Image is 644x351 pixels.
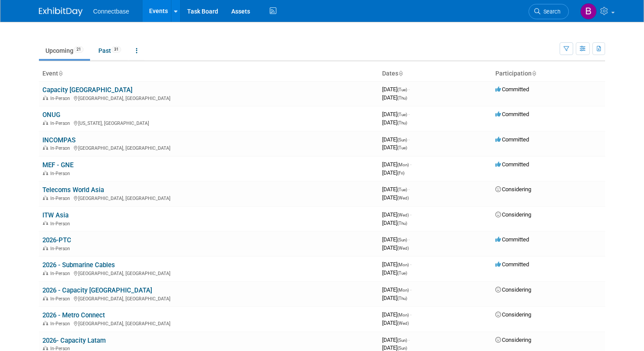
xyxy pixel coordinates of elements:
[397,87,407,92] span: (Tue)
[42,144,375,151] div: [GEOGRAPHIC_DATA], [GEOGRAPHIC_DATA]
[382,337,410,343] span: [DATE]
[408,186,410,193] span: -
[74,46,84,53] span: 21
[397,288,409,292] span: (Mon)
[580,3,597,20] img: Brian Maggiacomo
[92,42,128,59] a: Past31
[495,111,529,117] span: Committed
[382,286,411,293] span: [DATE]
[42,136,76,144] a: INCOMPAS
[495,211,531,218] span: Considering
[492,66,605,81] th: Participation
[382,169,404,176] span: [DATE]
[42,269,375,276] div: [GEOGRAPHIC_DATA], [GEOGRAPHIC_DATA]
[382,194,409,201] span: [DATE]
[495,86,529,93] span: Committed
[382,111,410,117] span: [DATE]
[42,295,375,302] div: [GEOGRAPHIC_DATA], [GEOGRAPHIC_DATA]
[397,162,409,167] span: (Mon)
[42,86,132,94] a: Capacity [GEOGRAPHIC_DATA]
[382,86,410,93] span: [DATE]
[397,221,407,226] span: (Thu)
[382,161,411,168] span: [DATE]
[43,120,48,125] img: In-Person Event
[408,337,410,343] span: -
[382,144,407,151] span: [DATE]
[93,8,129,15] span: Connectbase
[50,145,73,151] span: In-Person
[382,320,409,326] span: [DATE]
[42,194,375,201] div: [GEOGRAPHIC_DATA], [GEOGRAPHIC_DATA]
[39,42,90,59] a: Upcoming21
[410,261,411,268] span: -
[397,246,409,251] span: (Wed)
[382,136,410,143] span: [DATE]
[397,196,409,200] span: (Wed)
[410,311,411,318] span: -
[50,171,73,176] span: In-Person
[382,94,407,101] span: [DATE]
[382,119,407,126] span: [DATE]
[410,286,411,293] span: -
[382,261,411,268] span: [DATE]
[397,187,407,192] span: (Tue)
[397,262,409,267] span: (Mon)
[397,96,407,100] span: (Thu)
[397,145,407,150] span: (Tue)
[50,96,73,101] span: In-Person
[50,196,73,201] span: In-Person
[397,237,407,242] span: (Sun)
[42,320,375,327] div: [GEOGRAPHIC_DATA], [GEOGRAPHIC_DATA]
[408,236,410,243] span: -
[39,7,83,16] img: ExhibitDay
[397,112,407,117] span: (Tue)
[529,4,569,19] a: Search
[408,86,410,93] span: -
[495,161,529,168] span: Committed
[397,346,407,351] span: (Sun)
[111,46,121,53] span: 31
[410,211,411,218] span: -
[379,66,492,81] th: Dates
[397,120,407,125] span: (Thu)
[382,269,407,276] span: [DATE]
[382,220,407,226] span: [DATE]
[495,236,529,243] span: Committed
[43,246,48,250] img: In-Person Event
[42,186,104,194] a: Telecoms World Asia
[50,296,73,302] span: In-Person
[532,70,536,77] a: Sort by Participation Type
[50,120,73,126] span: In-Person
[42,311,105,319] a: 2026 - Metro Connect
[39,66,379,81] th: Event
[43,321,48,325] img: In-Person Event
[540,8,560,15] span: Search
[495,136,529,143] span: Committed
[42,94,375,101] div: [GEOGRAPHIC_DATA], [GEOGRAPHIC_DATA]
[382,311,411,318] span: [DATE]
[382,186,410,193] span: [DATE]
[495,337,531,343] span: Considering
[50,321,73,327] span: In-Person
[42,337,106,344] a: 2026- Capacity Latam
[43,221,48,225] img: In-Person Event
[42,119,375,126] div: [US_STATE], [GEOGRAPHIC_DATA]
[410,161,411,168] span: -
[382,244,409,251] span: [DATE]
[42,236,71,244] a: 2026-PTC
[43,196,48,200] img: In-Person Event
[58,70,63,77] a: Sort by Event Name
[42,111,60,119] a: ONUG
[42,286,152,294] a: 2026 - Capacity [GEOGRAPHIC_DATA]
[397,138,407,142] span: (Sun)
[398,70,403,77] a: Sort by Start Date
[42,211,69,219] a: ITW Asia
[408,136,410,143] span: -
[495,286,531,293] span: Considering
[397,171,404,175] span: (Fri)
[43,296,48,300] img: In-Person Event
[42,161,73,169] a: MEF - GNE
[50,271,73,276] span: In-Person
[397,213,409,217] span: (Wed)
[43,96,48,100] img: In-Person Event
